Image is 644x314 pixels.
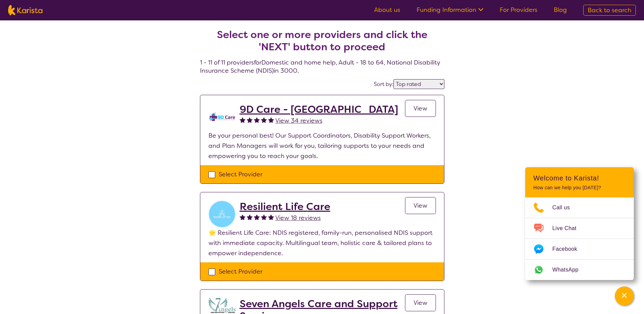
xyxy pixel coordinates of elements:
img: fullstar [240,214,245,220]
img: vzbticyvohokqi1ge6ob.jpg [208,200,236,228]
img: fullstar [247,117,253,123]
img: fullstar [254,214,260,220]
span: Facebook [552,244,585,254]
div: Channel Menu [525,167,634,280]
ul: Choose channel [525,197,634,280]
img: fullstar [261,117,267,123]
a: View 18 reviews [275,213,321,223]
a: Blog [554,6,567,14]
span: Live Chat [552,223,585,233]
img: lugdbhoacugpbhbgex1l.png [208,298,236,313]
button: Channel Menu [615,286,634,306]
a: View 34 reviews [275,116,323,126]
h2: Welcome to Karista! [533,174,626,182]
a: About us [374,6,400,14]
a: Funding Information [417,6,483,14]
span: Call us [552,203,578,213]
img: fullstar [247,214,253,220]
h4: 1 - 11 of 11 providers for Domestic and home help , Adult - 18 to 64 , National Disability Insura... [200,12,444,75]
a: View [405,197,436,214]
a: Web link opens in a new tab. [525,260,634,280]
img: fullstar [268,117,274,123]
span: View 34 reviews [275,117,323,125]
label: Sort by: [374,81,393,88]
p: 🌟 Resilient Life Care: NDIS registered, family-run, personalised NDIS support with immediate capa... [208,228,436,258]
a: For Providers [500,6,537,14]
span: WhatsApp [552,265,587,275]
a: Back to search [583,5,636,16]
span: Back to search [588,6,631,14]
a: 9D Care - [GEOGRAPHIC_DATA] [240,103,398,116]
img: zklkmrpc7cqrnhnbeqm0.png [208,103,236,130]
a: View [405,294,436,311]
span: View [413,104,427,112]
img: fullstar [240,117,245,123]
img: fullstar [261,214,267,220]
span: View 18 reviews [275,214,321,222]
h2: Select one or more providers and click the 'NEXT' button to proceed [208,29,436,53]
a: View [405,100,436,117]
img: Karista logo [8,5,42,15]
img: fullstar [254,117,260,123]
span: View [413,299,427,307]
p: How can we help you [DATE]? [533,185,626,191]
a: Resilient Life Care [240,200,330,213]
img: fullstar [268,214,274,220]
p: Be your personal best! Our Support Coordinators, Disability Support Workers, and Plan Managers wi... [208,130,436,161]
span: View [413,202,427,210]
